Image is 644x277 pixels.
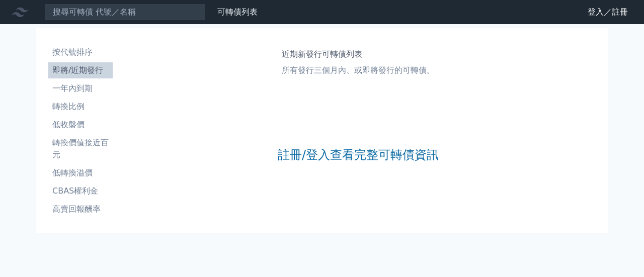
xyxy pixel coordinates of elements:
[282,48,435,60] h1: 近期新發行可轉債列表
[48,165,113,181] a: 低轉換溢價
[48,44,113,60] a: 按代號排序
[217,7,258,17] a: 可轉債列表
[282,64,435,76] p: 所有發行三個月內、或即將發行的可轉債。
[48,203,113,215] li: 高賣回報酬率
[48,101,113,113] li: 轉換比例
[48,135,113,163] a: 轉換價值接近百元
[48,62,113,78] a: 即將/近期發行
[48,119,113,131] li: 低收盤價
[48,46,113,58] li: 按代號排序
[48,167,113,179] li: 低轉換溢價
[48,201,113,217] a: 高賣回報酬率
[48,117,113,133] a: 低收盤價
[48,82,113,95] li: 一年內到期
[48,64,113,76] li: 即將/近期發行
[48,137,113,161] li: 轉換價值接近百元
[278,147,439,163] a: 註冊/登入查看完整可轉債資訊
[48,99,113,115] a: 轉換比例
[44,4,205,21] input: 搜尋可轉債 代號／名稱
[48,183,113,199] a: CBAS權利金
[580,4,636,20] a: 登入／註冊
[48,185,113,197] li: CBAS權利金
[48,80,113,97] a: 一年內到期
